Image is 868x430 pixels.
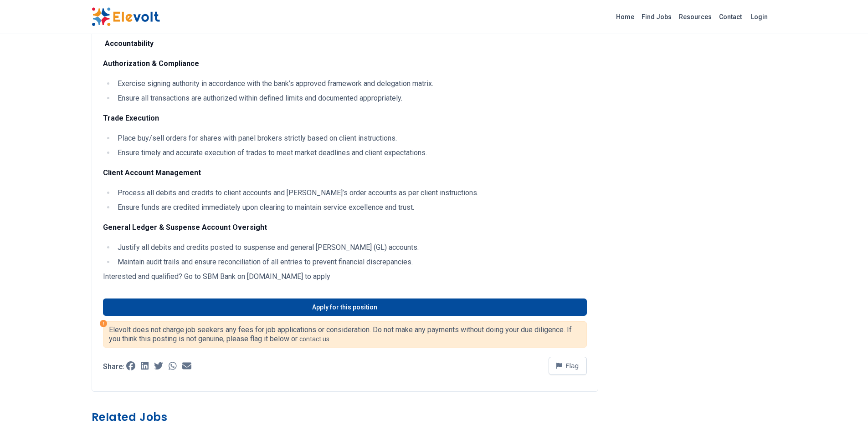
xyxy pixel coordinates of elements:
[115,147,587,158] li: Ensure timely and accurate execution of trades to meet market deadlines and client expectations.
[115,257,587,268] li: Maintain audit trails and ensure reconciliation of all entries to prevent financial discrepancies.
[103,271,587,282] p: Interested and qualified? Go to SBM Bank on [DOMAIN_NAME] to apply
[115,202,587,213] li: Ensure funds are credited immediately upon clearing to maintain service excellence and trust.
[92,410,598,425] h3: Related Jobs
[103,114,159,122] strong: Trade Execution
[103,168,201,177] strong: Client Account Management
[675,10,715,24] a: Resources
[92,7,160,26] img: Elevolt
[745,8,773,26] a: Login
[103,59,199,68] strong: Authorization & Compliance
[612,10,638,24] a: Home
[103,363,124,370] p: Share:
[115,187,587,198] li: Process all debits and credits to client accounts and [PERSON_NAME]’s order accounts as per clien...
[109,325,581,344] p: Elevolt does not charge job seekers any fees for job applications or consideration. Do not make a...
[715,10,745,24] a: Contact
[115,78,587,89] li: Exercise signing authority in accordance with the bank’s approved framework and delegation matrix.
[299,335,329,343] a: contact us
[115,133,587,144] li: Place buy/sell orders for shares with panel brokers strictly based on client instructions.
[115,93,587,104] li: Ensure all transactions are authorized within defined limits and documented appropriately.
[103,223,267,232] strong: General Ledger & Suspense Account Oversight
[638,10,675,24] a: Find Jobs
[115,242,587,253] li: Justify all debits and credits posted to suspense and general [PERSON_NAME] (GL) accounts.
[103,298,587,316] a: Apply for this position
[105,39,154,48] strong: Accountability
[822,386,868,430] iframe: Chat Widget
[549,357,587,375] button: Flag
